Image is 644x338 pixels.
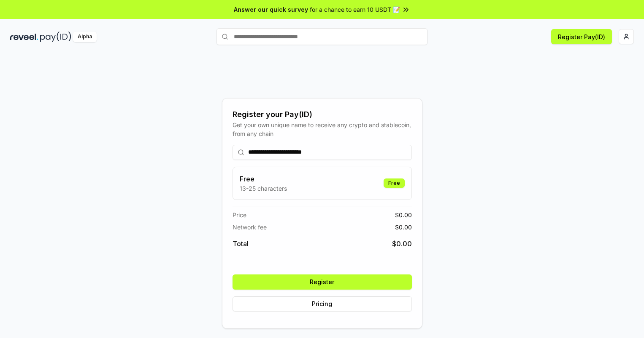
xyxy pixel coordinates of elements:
[233,109,412,120] div: Register your Pay(ID)
[73,32,97,42] div: Alpha
[233,223,267,232] span: Network fee
[240,174,287,184] h3: Free
[10,32,38,42] img: reveel_dark
[395,223,412,232] span: $ 0.00
[310,5,400,14] span: for a chance to earn 10 USDT 📝
[233,239,249,249] span: Total
[233,120,412,138] div: Get your own unique name to receive any crypto and stablecoin, from any chain
[392,239,412,249] span: $ 0.00
[40,32,71,42] img: pay_id
[384,178,405,188] div: Free
[240,184,287,193] p: 13-25 characters
[551,29,612,44] button: Register Pay(ID)
[233,296,412,311] button: Pricing
[233,210,246,219] span: Price
[395,210,412,219] span: $ 0.00
[233,274,412,290] button: Register
[234,5,308,14] span: Answer our quick survey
